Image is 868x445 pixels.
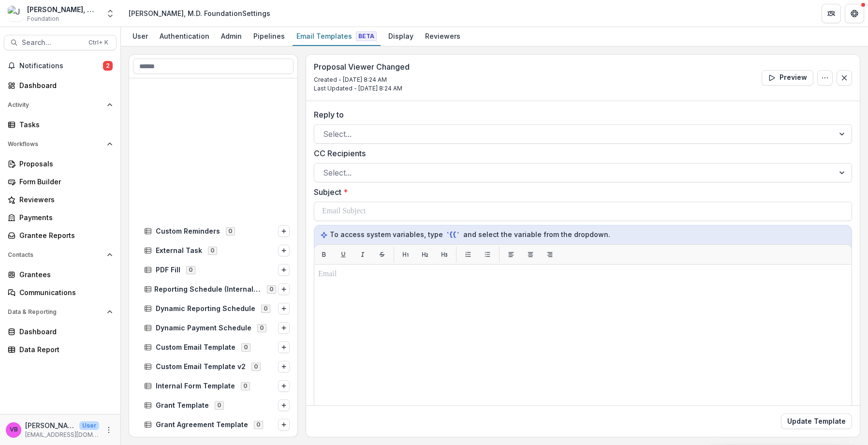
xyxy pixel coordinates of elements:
[460,247,476,262] button: List
[156,421,248,429] span: Grant Agreement Template
[278,361,290,372] button: Options
[87,37,110,48] div: Ctrl + K
[417,247,433,262] button: H2
[129,27,152,46] a: User
[156,324,251,332] span: Dynamic Payment Schedule
[421,29,464,43] div: Reviewers
[156,29,213,43] div: Authentication
[226,227,235,235] span: 0
[25,420,75,430] p: [PERSON_NAME]
[845,4,864,23] button: Get Help
[215,401,224,409] span: 0
[103,4,117,23] button: Open entity switcher
[4,324,117,340] a: Dashboard
[8,141,103,148] span: Workflows
[140,320,294,336] div: Dynamic Payment Schedule0Options
[384,27,417,46] a: Display
[154,285,261,294] span: Reporting Schedule (Internal / External)
[254,421,263,429] span: 0
[8,102,103,108] span: Activity
[293,27,381,46] a: Email Templates Beta
[523,247,538,262] button: Align center
[314,62,410,72] h3: Proposal Viewer Changed
[4,97,117,113] button: Open Activity
[156,401,209,410] span: Grant Template
[4,117,117,133] a: Tasks
[316,247,332,262] button: Bold
[156,227,220,236] span: Custom Reminders
[4,136,117,152] button: Open Workflows
[4,267,117,282] a: Grantees
[278,225,290,237] button: Options
[19,326,109,337] div: Dashboard
[208,247,217,254] span: 0
[103,61,113,71] span: 2
[217,27,246,46] a: Admin
[4,341,117,357] a: Data Report
[4,247,117,263] button: Open Contacts
[19,230,109,240] div: Grantee Reports
[140,262,294,278] div: PDF Fill0Options
[4,35,117,50] button: Search...
[445,230,461,240] code: `{{`
[140,378,294,394] div: Internal Form Template0Options
[217,29,246,43] div: Admin
[4,77,117,93] a: Dashboard
[8,252,103,258] span: Contacts
[27,4,100,15] div: [PERSON_NAME], M.D. Foundation
[103,424,115,436] button: More
[19,119,109,130] div: Tasks
[278,419,290,430] button: Options
[250,27,289,46] a: Pipelines
[186,266,195,274] span: 0
[25,430,99,439] p: [EMAIL_ADDRESS][DOMAIN_NAME]
[4,58,117,74] button: Notifications2
[19,194,109,205] div: Reviewers
[355,247,370,262] button: Italic
[336,247,351,262] button: Underline
[140,223,294,239] div: Custom Reminders0Options
[156,305,255,313] span: Dynamic Reporting Schedule
[314,84,410,93] p: Last Updated - [DATE] 8:24 AM
[19,80,109,90] div: Dashboard
[125,6,274,20] nav: breadcrumb
[10,427,18,433] div: Velma Brooks-Benson
[278,245,290,256] button: Options
[278,400,290,411] button: Options
[19,344,109,355] div: Data Report
[314,75,410,84] p: Created - [DATE] 8:24 AM
[822,4,841,23] button: Partners
[156,363,246,371] span: Custom Email Template v2
[241,343,250,351] span: 0
[837,70,852,86] button: Close
[19,269,109,280] div: Grantees
[156,247,202,255] span: External Task
[140,282,294,297] div: Reporting Schedule (Internal / External)0Options
[156,343,235,352] span: Custom Email Template
[278,303,290,314] button: Options
[19,62,103,70] span: Notifications
[320,229,846,240] p: To access system variables, type and select the variable from the dropdown.
[278,264,290,276] button: Options
[4,284,117,300] a: Communications
[4,209,117,225] a: Payments
[278,322,290,334] button: Options
[140,243,294,258] div: External Task0Options
[156,382,235,390] span: Internal Form Template
[437,247,452,262] button: H3
[129,29,152,43] div: User
[4,304,117,320] button: Open Data & Reporting
[140,340,294,355] div: Custom Email Template0Options
[140,301,294,316] div: Dynamic Reporting Schedule0Options
[314,148,846,159] label: CC Recipients
[293,29,381,43] div: Email Templates
[267,285,276,293] span: 0
[542,247,558,262] button: Align right
[480,247,495,262] button: List
[140,398,294,413] div: Grant Template0Options
[503,247,519,262] button: Align left
[251,363,261,371] span: 0
[817,70,833,86] button: Options
[156,27,213,46] a: Authentication
[762,70,813,86] button: Preview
